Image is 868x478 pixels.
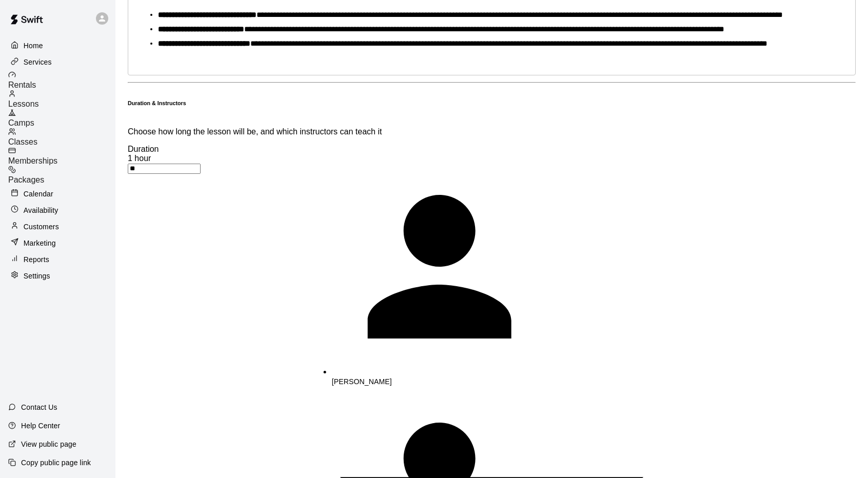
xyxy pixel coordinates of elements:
p: Choose how long the lesson will be, and which instructors can teach it [128,127,856,136]
a: Customers [8,219,107,234]
h6: Duration & Instructors [128,100,186,106]
span: Memberships [8,156,57,165]
a: Camps [8,109,115,128]
p: Contact Us [21,402,57,412]
p: [PERSON_NAME] [332,376,619,387]
p: Calendar [24,189,53,199]
a: Lessons [8,90,115,109]
p: Availability [24,205,58,215]
span: Lessons [8,99,39,108]
p: Settings [24,271,50,281]
a: Availability [8,203,107,218]
a: Rentals [8,71,115,90]
span: Classes [8,137,37,146]
a: Memberships [8,147,115,166]
p: Home [24,41,43,51]
a: Calendar [8,186,107,202]
a: Packages [8,166,115,185]
div: 1 hour [128,154,856,163]
p: Services [24,57,52,67]
span: Packages [8,175,44,184]
a: Marketing [8,235,107,251]
a: Settings [8,268,107,284]
span: Camps [8,118,34,127]
p: Customers [24,222,59,232]
label: Duration [128,145,159,153]
span: Rentals [8,81,36,89]
p: Marketing [24,238,56,248]
a: Reports [8,252,107,267]
p: Copy public page link [21,457,91,468]
a: Home [8,38,107,53]
a: Classes [8,128,115,147]
a: Services [8,54,107,70]
p: View public page [21,439,76,449]
p: Reports [24,254,49,265]
p: Help Center [21,421,60,431]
